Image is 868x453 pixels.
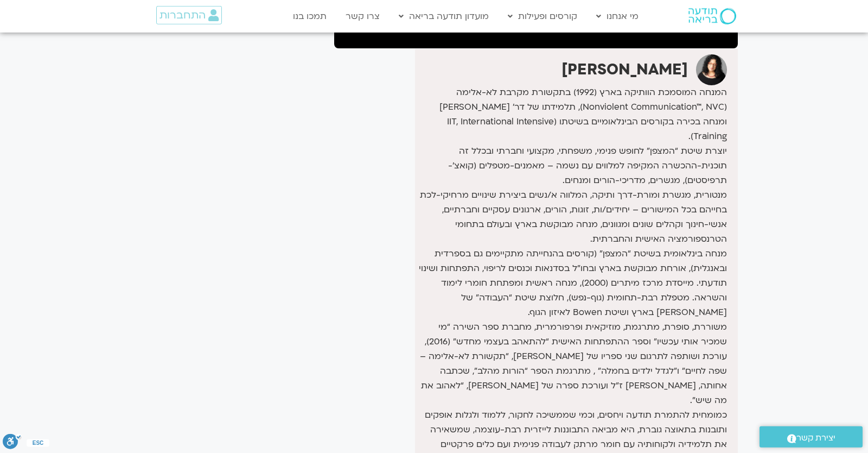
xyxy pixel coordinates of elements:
[288,6,332,27] a: תמכו בנו
[340,6,385,27] a: צרו קשר
[418,247,727,320] div: מנחה בינלאומית בשיטת “המצפן” (קורסים בהנחייתה מתקיימים גם בספרדית ובאנגלית), אורחת מבוקשת בארץ וב...
[696,54,727,85] img: ארנינה קשתן
[561,59,688,80] strong: [PERSON_NAME]
[688,8,736,24] img: תודעה בריאה
[418,85,727,144] p: המנחה המוסמכת הוותיקה בארץ (1992) בתקשורת מקרבת לא-אלימה (Nonviolent Communication™, NVC), תלמידת...
[759,426,863,448] a: יצירת קשר
[796,431,835,445] span: יצירת קשר
[418,144,727,247] p: יוצרת שיטת “המצפן” לחופש פנימי, משפחתי, מקצועי וחברתי ובכלל זה תוכנית-ההכשרה המקיפה למלווים עם נש...
[502,6,583,27] a: קורסים ופעילות
[156,6,222,24] a: התחברות
[591,6,644,27] a: מי אנחנו
[418,320,727,408] p: משוררת, סופרת, מתרגמת, מוזיקאית ופרפורמרית, מחברת ספר השירה “מי שמכיר אותי עכשיו” וספר ההתפתחות ה...
[159,9,206,21] span: התחברות
[393,6,494,27] a: מועדון תודעה בריאה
